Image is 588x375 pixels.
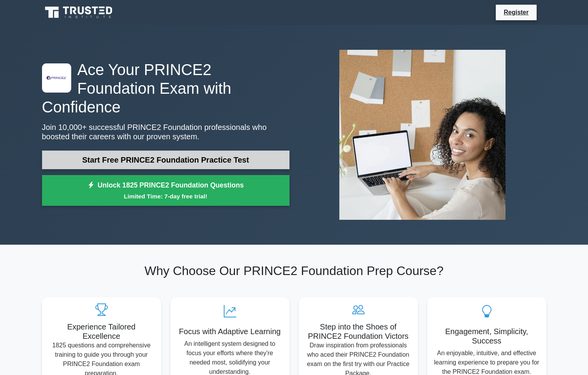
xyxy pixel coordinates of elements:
h5: Experience Tailored Excellence [48,322,155,341]
h2: Why Choose Our PRINCE2 Foundation Prep Course? [42,263,546,278]
h1: Ace Your PRINCE2 Foundation Exam with Confidence [42,60,290,116]
a: Start Free PRINCE2 Foundation Practice Test [42,151,290,169]
h5: Focus with Adaptive Learning [177,327,283,336]
small: Limited Time: 7-day free trial! [52,192,280,201]
a: Register [499,7,533,17]
h5: Step into the Shoes of PRINCE2 Foundation Victors [305,322,412,341]
a: Unlock 1825 PRINCE2 Foundation QuestionsLimited Time: 7-day free trial! [42,175,290,206]
h5: Engagement, Simplicity, Success [434,327,540,345]
p: Join 10,000+ successful PRINCE2 Foundation professionals who boosted their careers with our prove... [42,123,290,141]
